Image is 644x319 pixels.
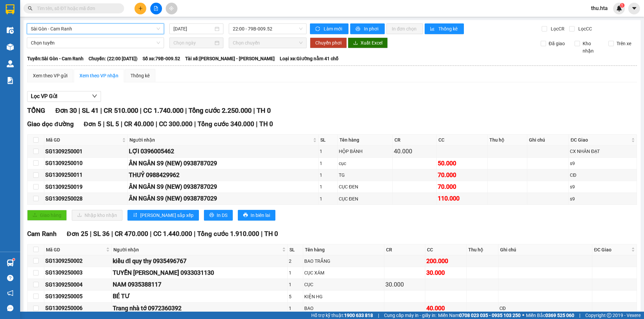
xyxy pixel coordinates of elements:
span: SL 41 [82,106,99,114]
div: BAO TRẮNG [304,257,383,265]
span: down [92,93,97,99]
span: Đã giao [546,40,568,47]
input: Chọn ngày [173,39,213,47]
span: | [378,312,379,319]
div: 1 [320,195,336,203]
span: printer [243,213,248,218]
span: Người nhận [129,136,312,144]
span: aim [169,6,174,11]
button: Chuyển phơi [310,37,347,48]
span: ⚪️ [522,314,524,317]
div: Xem theo VP gửi [33,72,67,79]
div: TUYỀN [PERSON_NAME] 0933031130 [113,268,287,277]
div: 70.000 [438,182,486,191]
span: Chuyến: (22:00 [DATE]) [89,55,138,62]
div: BAO [304,305,383,312]
div: CX NHÂN ĐẠT [570,148,636,155]
span: | [579,312,580,319]
div: SG1309250028 [45,194,126,203]
div: SG1309250002 [45,257,110,265]
div: 1 [320,148,336,155]
div: HỘP BÁNH [339,148,391,155]
span: TH 0 [257,106,271,114]
span: CR 470.000 [115,230,148,238]
span: | [111,230,113,238]
div: Trang nhà tớ 0972360392 [113,304,287,313]
span: Miền Bắc [526,312,574,319]
th: CC [425,244,466,255]
b: Tuyến: Sài Gòn - Cam Ranh [27,56,84,61]
img: warehouse-icon [7,27,14,34]
td: SG1309250019 [44,181,128,193]
div: KIỆN HG [304,293,383,300]
th: Ghi chú [498,244,592,255]
th: CR [393,135,437,146]
button: Lọc VP Gửi [27,91,101,102]
th: Thu hộ [467,244,498,255]
span: | [261,230,263,238]
div: s9 [570,195,636,203]
span: | [121,120,122,128]
span: plus [138,6,143,11]
span: Cam Ranh [27,230,57,238]
img: icon-new-feature [616,5,622,11]
strong: 1900 633 818 [344,313,373,318]
span: Tổng cước 2.250.000 [189,106,252,114]
div: 1 [289,281,302,288]
span: TH 0 [259,120,273,128]
div: SG1309250001 [45,147,126,156]
div: ÂN NGÂN S9 (NEW) 0938787029 [129,194,317,203]
span: Lọc CC [576,25,593,32]
span: ĐC Giao [571,136,630,144]
div: 1 [320,160,336,167]
span: Lọc VP Gửi [31,92,57,100]
th: CC [437,135,488,146]
div: LỢI 0396005462 [129,147,317,156]
span: Giao dọc đường [27,120,74,128]
div: 30.000 [385,280,424,289]
span: Người nhận [113,246,281,253]
div: THUỶ 0988429962 [129,170,317,180]
div: 40.000 [394,147,435,156]
span: CR 40.000 [124,120,154,128]
span: printer [209,213,214,218]
div: 110.000 [438,194,486,203]
span: message [7,305,13,311]
span: | [194,120,196,128]
span: Mã GD [46,246,105,253]
span: copyright [607,313,611,318]
div: CĐ [499,305,591,312]
span: Đơn 5 [84,120,102,128]
span: TỔNG [27,106,45,114]
div: 1 [320,171,336,179]
th: SL [319,135,338,146]
span: Tài xế: [PERSON_NAME] - [PERSON_NAME] [185,55,275,62]
span: Đơn 25 [67,230,88,238]
div: 200.000 [426,256,465,266]
span: search [28,6,33,11]
span: Số xe: 79B-009.52 [143,55,180,62]
span: Chọn tuyến [31,38,160,48]
img: logo-vxr [6,4,14,14]
div: s9 [570,160,636,167]
div: BÉ TƯ [113,292,287,301]
span: question-circle [7,275,13,281]
span: Loại xe: Giường nằm 41 chỗ [280,55,338,62]
th: Ghi chú [527,135,569,146]
span: Xuất Excel [361,39,382,47]
div: SG1309250003 [45,268,110,277]
span: Trên xe [614,40,634,47]
button: file-add [150,3,162,14]
div: cục [339,160,391,167]
span: Lọc CR [548,25,566,32]
span: sync [315,26,321,32]
div: s9 [570,183,636,190]
button: bar-chartThống kê [425,23,464,34]
input: 13/09/2025 [173,25,213,32]
div: 5 [289,293,302,300]
div: ÂN NGÂN S9 (NEW) 0938787029 [129,159,317,168]
input: Tìm tên, số ĐT hoặc mã đơn [37,5,116,12]
td: SG1309250011 [44,169,128,181]
div: SG1309250011 [45,171,126,179]
span: SL 36 [93,230,110,238]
